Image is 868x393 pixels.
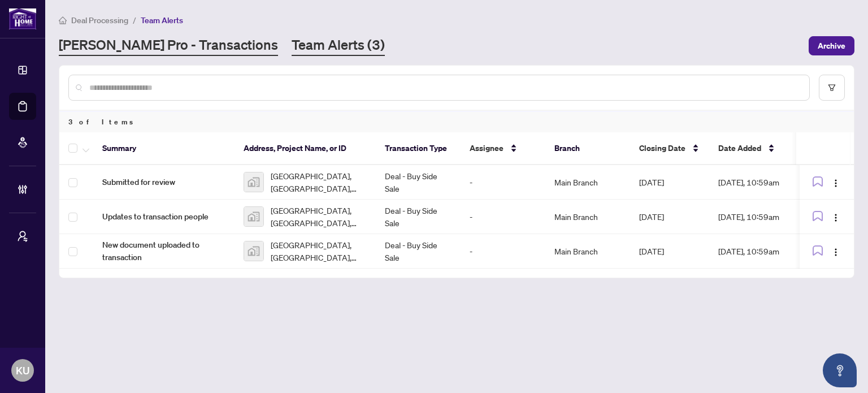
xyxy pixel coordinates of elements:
span: Closing Date [639,142,685,154]
img: thumbnail-img [244,207,263,226]
td: Deal - Buy Side Sale [376,165,461,200]
button: Logo [827,242,845,260]
button: Open asap [823,353,857,387]
td: [DATE], 10:59am [709,234,811,269]
a: Team Alerts (3) [292,36,385,56]
button: Logo [827,208,845,226]
td: [DATE], 10:59am [709,200,811,234]
button: Logo [827,173,845,191]
th: Branch [545,132,630,165]
span: Archive [818,37,845,55]
span: [GEOGRAPHIC_DATA], [GEOGRAPHIC_DATA], [GEOGRAPHIC_DATA] [271,204,367,229]
img: thumbnail-img [244,172,263,192]
td: Deal - Buy Side Sale [376,200,461,234]
td: Main Branch [545,234,630,269]
span: Date Added [718,142,761,154]
td: - [461,165,545,200]
th: Address, Project Name, or ID [235,132,376,165]
td: [DATE], 10:59am [709,165,811,200]
a: [PERSON_NAME] Pro - Transactions [59,36,278,56]
img: thumbnail-img [244,241,263,261]
span: [GEOGRAPHIC_DATA], [GEOGRAPHIC_DATA], [GEOGRAPHIC_DATA] [271,239,367,264]
img: Logo [831,179,840,188]
span: home [59,16,67,24]
th: Date Added [709,132,811,165]
div: 3 of Items [59,111,854,132]
td: Deal - Buy Side Sale [376,234,461,269]
img: Logo [831,213,840,222]
button: Archive [809,36,854,55]
th: Assignee [461,132,545,165]
span: filter [828,84,836,92]
span: [GEOGRAPHIC_DATA], [GEOGRAPHIC_DATA], [GEOGRAPHIC_DATA] [271,170,367,195]
span: Deal Processing [71,15,128,25]
button: filter [819,75,845,101]
span: Submitted for review [102,176,225,188]
th: Summary [93,132,235,165]
td: Main Branch [545,200,630,234]
li: / [133,14,136,27]
span: Updates to transaction people [102,210,225,223]
td: [DATE] [630,234,709,269]
td: [DATE] [630,165,709,200]
th: Closing Date [630,132,709,165]
span: New document uploaded to transaction [102,239,225,264]
span: user-switch [17,231,28,242]
td: Main Branch [545,165,630,200]
span: Assignee [470,142,504,154]
th: Transaction Type [376,132,461,165]
td: [DATE] [630,200,709,234]
img: Logo [831,248,840,257]
span: KU [16,362,29,378]
td: - [461,234,545,269]
span: Team Alerts [141,15,183,25]
img: logo [9,8,36,29]
td: - [461,200,545,234]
